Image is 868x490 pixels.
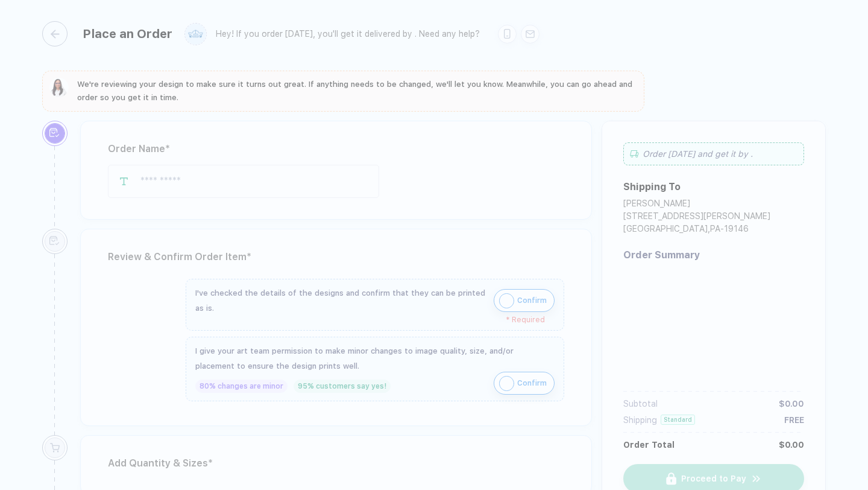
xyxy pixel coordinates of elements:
div: $0.00 [779,440,804,450]
div: Order [DATE] and get it by . [623,142,804,165]
button: iconConfirm [494,289,555,312]
span: We're reviewing your design to make sure it turns out great. If anything needs to be changed, we'... [77,80,632,102]
div: 95% customers say yes! [294,380,391,393]
div: Order Summary [623,249,804,261]
div: [PERSON_NAME] [623,199,770,211]
div: Hey! If you order [DATE], you'll get it delivered by . Need any help? [216,29,480,39]
span: Confirm [517,374,547,393]
div: Review & Confirm Order Item [108,247,564,267]
div: Order Name [108,139,564,159]
button: iconConfirm [494,372,555,395]
div: Place an Order [83,27,172,41]
img: sophie [49,78,69,97]
div: I give your art team permission to make minor changes to image quality, size, and/or placement to... [195,343,555,374]
img: icon [499,293,514,308]
div: Shipping [623,415,657,425]
div: FREE [784,415,804,425]
div: Shipping To [623,181,681,192]
div: * Required [195,316,545,324]
div: Add Quantity & Sizes [108,454,564,473]
div: [STREET_ADDRESS][PERSON_NAME] [623,211,770,224]
div: $0.00 [779,399,804,409]
div: 80% changes are minor [195,380,288,393]
img: icon [499,376,514,391]
img: user profile [185,24,206,45]
button: We're reviewing your design to make sure it turns out great. If anything needs to be changed, we'... [49,78,637,104]
div: I've checked the details of the designs and confirm that they can be printed as is. [195,285,488,316]
div: Order Total [623,440,675,450]
div: Standard [661,415,695,425]
span: Confirm [517,291,547,310]
div: Subtotal [623,399,658,409]
div: [GEOGRAPHIC_DATA] , PA - 19146 [623,224,770,237]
